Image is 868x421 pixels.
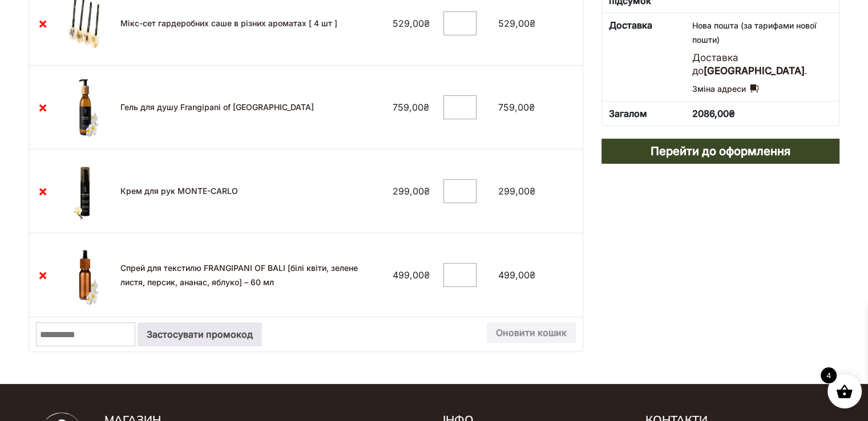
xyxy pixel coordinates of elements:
[138,322,262,346] button: Застосувати промокод
[498,269,535,281] bdi: 499,00
[393,18,430,29] bdi: 529,00
[498,185,535,197] bdi: 299,00
[821,367,837,383] span: 4
[443,263,477,287] input: Кількість товару
[601,139,839,164] a: Перейти до оформлення
[443,179,477,203] input: Кількість товару
[692,108,734,119] bdi: 2086,00
[36,17,50,30] a: Видалити Мікс-сет гардеробних саше в різних ароматах [ 4 шт ] з кошика
[120,102,314,112] a: Гель для душу Frangipani of [GEOGRAPHIC_DATA]
[424,269,430,281] span: ₴
[423,102,429,113] span: ₴
[530,269,535,281] span: ₴
[424,18,430,29] span: ₴
[120,263,358,287] a: Спрей для текстилю FRANGIPANI OF BALI [білі квіти, зелене листя, персик, ананас, яблуко] – 60 мл
[393,269,430,281] bdi: 499,00
[703,65,804,76] strong: [GEOGRAPHIC_DATA]
[728,108,734,119] span: ₴
[692,21,816,44] span: Нова пошта (за тарифами нової пошти)
[498,102,535,113] bdi: 759,00
[692,51,832,79] p: Доставка до .
[424,185,430,197] span: ₴
[529,102,535,113] span: ₴
[602,101,685,126] th: Загалом
[393,102,429,113] bdi: 759,00
[530,18,535,29] span: ₴
[36,184,50,198] a: Видалити Крем для рук MONTE-CARLO з кошика
[36,100,50,114] a: Видалити Гель для душу Frangipani of Bali з кошика
[36,268,50,282] a: Видалити Спрей для текстилю FRANGIPANI OF BALI [білі квіти, зелене листя, персик, ананас, яблуко]...
[692,82,758,96] a: Зміна адреси
[530,185,535,197] span: ₴
[120,186,238,196] a: Крем для рук MONTE-CARLO
[120,18,337,28] a: Мікс-сет гардеробних саше в різних ароматах [ 4 шт ]
[443,11,477,35] input: Кількість товару
[393,185,430,197] bdi: 299,00
[498,18,535,29] bdi: 529,00
[602,13,685,102] th: Доставка
[487,322,576,343] button: Оновити кошик
[443,95,477,119] input: Кількість товару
